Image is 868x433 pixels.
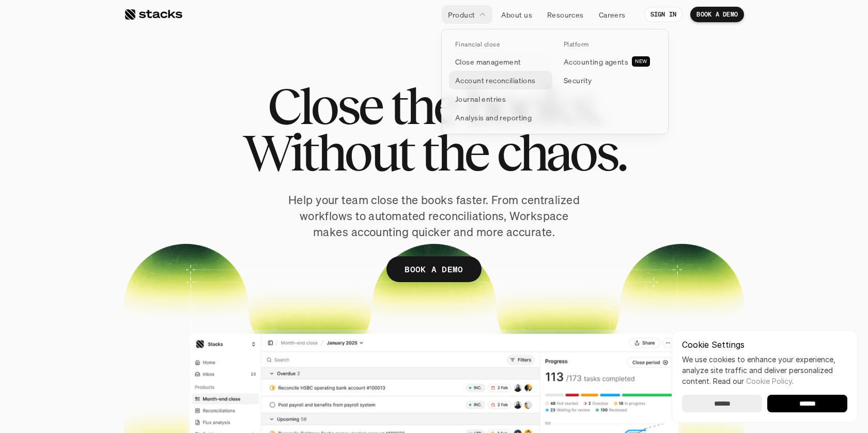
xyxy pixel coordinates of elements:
[386,256,482,282] a: BOOK A DEMO
[635,58,647,65] h2: NEW
[564,56,628,67] p: Accounting agents
[644,7,683,22] a: SIGN IN
[696,11,738,18] p: BOOK A DEMO
[422,129,488,176] span: the
[599,9,626,20] p: Careers
[242,129,413,176] span: Without
[541,5,590,24] a: Resources
[557,52,661,71] a: Accounting agentsNEW
[449,108,552,127] a: Analysis and reporting
[284,192,584,240] p: Help your team close the books faster. From centralized workflows to automated reconciliations, W...
[455,75,536,86] p: Account reconciliations
[405,262,463,277] p: BOOK A DEMO
[449,52,552,71] a: Close management
[455,56,521,67] p: Close management
[448,9,475,20] p: Product
[564,75,592,86] p: Security
[501,9,532,20] p: About us
[391,83,457,129] span: the
[455,112,532,123] p: Analysis and reporting
[682,341,847,349] p: Cookie Settings
[746,377,792,385] a: Cookie Policy
[650,11,677,18] p: SIGN IN
[497,129,626,176] span: chaos.
[455,94,506,104] p: Journal entries
[564,41,589,48] p: Platform
[557,71,661,89] a: Security
[593,5,632,24] a: Careers
[690,7,744,22] a: BOOK A DEMO
[495,5,538,24] a: About us
[713,377,794,385] span: Read our .
[449,71,552,89] a: Account reconciliations
[547,9,584,20] p: Resources
[449,89,552,108] a: Journal entries
[455,41,500,48] p: Financial close
[682,354,847,386] p: We use cookies to enhance your experience, analyze site traffic and deliver personalized content.
[122,197,167,204] a: Privacy Policy
[268,83,382,129] span: Close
